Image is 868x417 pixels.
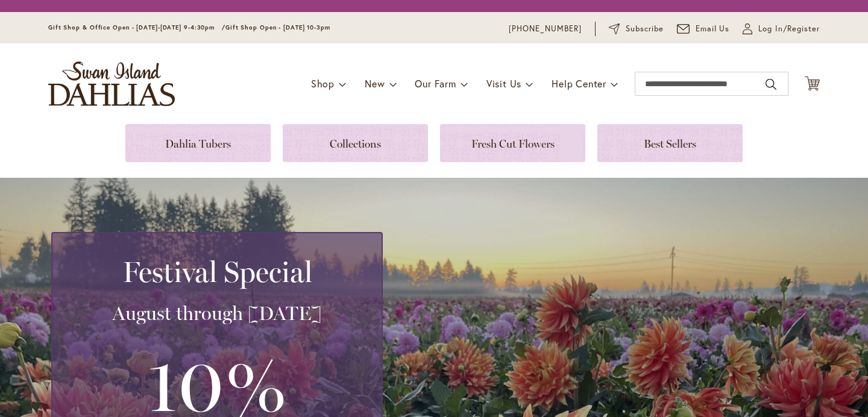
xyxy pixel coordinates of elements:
[609,23,664,35] a: Subscribe
[677,23,730,35] a: Email Us
[509,23,582,35] a: [PHONE_NUMBER]
[552,77,606,90] span: Help Center
[48,61,175,106] a: store logo
[486,77,521,90] span: Visit Us
[626,23,664,35] span: Subscribe
[225,24,330,31] span: Gift Shop Open - [DATE] 10-3pm
[311,77,335,90] span: Shop
[67,255,367,289] h2: Festival Special
[67,301,367,325] h3: August through [DATE]
[696,23,730,35] span: Email Us
[415,77,456,90] span: Our Farm
[743,23,820,35] a: Log In/Register
[766,75,776,94] button: Search
[365,77,385,90] span: New
[758,23,820,35] span: Log In/Register
[48,24,225,31] span: Gift Shop & Office Open - [DATE]-[DATE] 9-4:30pm /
